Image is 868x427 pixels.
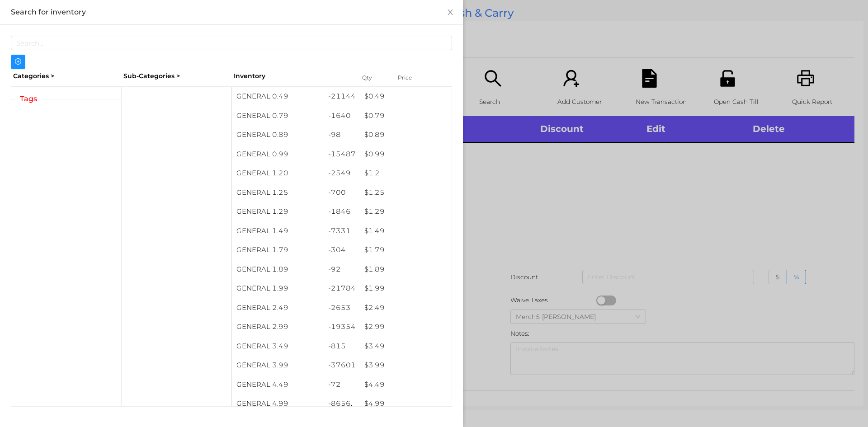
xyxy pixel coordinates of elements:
[360,164,452,183] div: $ 1.2
[324,375,360,394] div: -72
[324,87,360,106] div: -21144
[324,202,360,221] div: -1846
[360,317,452,337] div: $ 2.99
[324,298,360,318] div: -2653
[360,260,452,279] div: $ 1.89
[232,394,324,413] div: GENERAL 4.99
[360,145,452,164] div: $ 0.99
[360,279,452,298] div: $ 1.99
[324,356,360,375] div: -37601
[232,337,324,356] div: GENERAL 3.49
[324,106,360,126] div: -1640
[360,356,452,375] div: $ 3.99
[324,221,360,241] div: -7331
[232,298,324,318] div: GENERAL 2.49
[11,69,121,83] div: Categories >
[232,183,324,202] div: GENERAL 1.25
[232,356,324,375] div: GENERAL 3.99
[232,87,324,106] div: GENERAL 0.49
[447,9,454,16] i: icon: close
[324,279,360,298] div: -21784
[232,279,324,298] div: GENERAL 1.99
[232,375,324,394] div: GENERAL 4.49
[324,337,360,356] div: -815
[11,7,452,17] div: Search for inventory
[232,202,324,221] div: GENERAL 1.29
[232,240,324,260] div: GENERAL 1.79
[232,260,324,279] div: GENERAL 1.89
[360,125,452,145] div: $ 0.89
[324,260,360,279] div: -92
[324,183,360,202] div: -700
[324,125,360,145] div: -98
[232,221,324,241] div: GENERAL 1.49
[360,240,452,260] div: $ 1.79
[232,164,324,183] div: GENERAL 1.20
[121,69,231,83] div: Sub-Categories >
[11,55,25,69] button: icon: plus-circle
[324,240,360,260] div: -304
[324,394,360,423] div: -8656.5
[396,71,432,84] div: Price
[360,71,387,84] div: Qty
[15,94,42,104] span: Tags
[324,145,360,164] div: -15487
[360,394,452,413] div: $ 4.99
[360,202,452,221] div: $ 1.29
[324,317,360,337] div: -19354
[360,87,452,106] div: $ 0.49
[232,125,324,145] div: GENERAL 0.89
[232,106,324,126] div: GENERAL 0.79
[360,375,452,394] div: $ 4.49
[360,221,452,241] div: $ 1.49
[232,145,324,164] div: GENERAL 0.99
[11,36,452,50] input: Search...
[360,106,452,126] div: $ 0.79
[360,337,452,356] div: $ 3.49
[234,71,351,81] div: Inventory
[232,317,324,337] div: GENERAL 2.99
[360,298,452,318] div: $ 2.49
[360,183,452,202] div: $ 1.25
[324,164,360,183] div: -2549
